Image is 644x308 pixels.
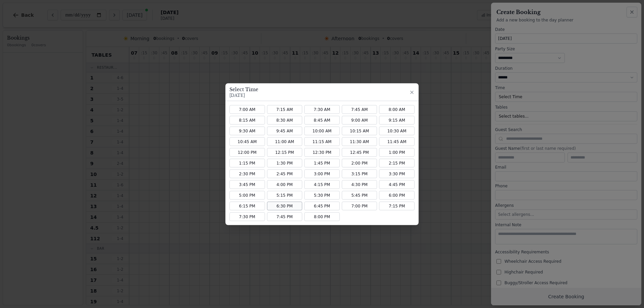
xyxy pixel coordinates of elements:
[379,169,415,178] button: 3:30 PM
[229,159,265,167] button: 1:15 PM
[267,126,303,135] button: 9:45 AM
[379,148,415,157] button: 1:00 PM
[267,148,303,157] button: 12:15 PM
[267,159,303,167] button: 1:30 PM
[267,191,303,199] button: 5:15 PM
[229,93,258,98] p: [DATE]
[229,180,265,189] button: 3:45 PM
[304,180,340,189] button: 4:15 PM
[379,126,415,135] button: 10:30 AM
[342,137,377,146] button: 11:30 AM
[379,116,415,124] button: 9:15 AM
[342,201,377,210] button: 7:00 PM
[267,212,303,221] button: 7:45 PM
[267,169,303,178] button: 2:45 PM
[379,180,415,189] button: 4:45 PM
[342,105,377,114] button: 7:45 AM
[304,191,340,199] button: 5:30 PM
[342,126,377,135] button: 10:15 AM
[379,191,415,199] button: 6:00 PM
[342,116,377,124] button: 9:00 AM
[304,169,340,178] button: 3:00 PM
[267,201,303,210] button: 6:30 PM
[267,137,303,146] button: 11:00 AM
[229,169,265,178] button: 2:30 PM
[304,116,340,124] button: 8:45 AM
[267,116,303,124] button: 8:30 AM
[229,148,265,157] button: 12:00 PM
[342,191,377,199] button: 5:45 PM
[342,169,377,178] button: 3:15 PM
[267,105,303,114] button: 7:15 AM
[229,105,265,114] button: 7:00 AM
[304,212,340,221] button: 8:00 PM
[229,191,265,199] button: 5:00 PM
[229,86,258,93] h3: Select Time
[342,148,377,157] button: 12:45 PM
[304,201,340,210] button: 6:45 PM
[304,148,340,157] button: 12:30 PM
[379,201,415,210] button: 7:15 PM
[342,180,377,189] button: 4:30 PM
[379,159,415,167] button: 2:15 PM
[342,159,377,167] button: 2:00 PM
[267,180,303,189] button: 4:00 PM
[229,212,265,221] button: 7:30 PM
[304,105,340,114] button: 7:30 AM
[229,116,265,124] button: 8:15 AM
[304,137,340,146] button: 11:15 AM
[304,126,340,135] button: 10:00 AM
[229,137,265,146] button: 10:45 AM
[379,105,415,114] button: 8:00 AM
[229,201,265,210] button: 6:15 PM
[304,159,340,167] button: 1:45 PM
[379,137,415,146] button: 11:45 AM
[229,126,265,135] button: 9:30 AM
